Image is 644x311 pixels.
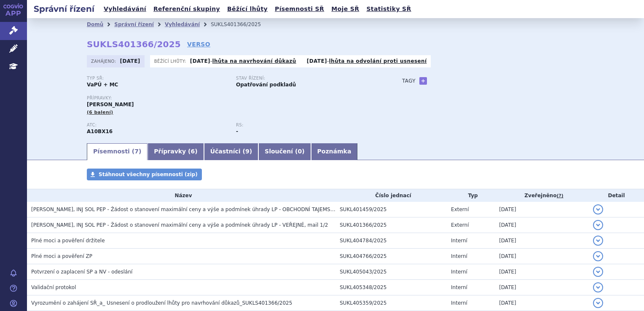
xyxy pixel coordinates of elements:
strong: SUKLS401366/2025 [87,39,181,49]
a: Písemnosti SŘ [272,3,327,15]
span: [PERSON_NAME] [87,102,134,107]
span: Vyrozumění o zahájení SŘ_a_ Usnesení o prodloužení lhůty pro navrhování důkazů_SUKLS401366/2025 [31,300,292,306]
p: RS: [236,123,377,128]
span: Interní [451,300,467,306]
span: Zahájeno: [91,58,118,64]
span: MOUNJARO KWIKPEN, INJ SOL PEP - Žádost o stanovení maximální ceny a výše a podmínek úhrady LP - V... [31,222,328,228]
a: Stáhnout všechny písemnosti (zip) [87,169,202,180]
span: 7 [134,148,139,155]
th: Detail [589,189,644,202]
span: Interní [451,269,467,275]
strong: [DATE] [190,58,210,64]
span: Stáhnout všechny písemnosti (zip) [99,172,198,177]
td: [DATE] [495,202,589,217]
a: lhůta na odvolání proti usnesení [329,58,427,64]
td: SUKL401366/2025 [335,217,447,233]
p: Stav řízení: [236,76,377,81]
td: SUKL404784/2025 [335,233,447,249]
h3: Tagy [402,76,416,86]
span: Běžící lhůty: [154,58,188,64]
span: MOUNJARO KWIKPEN, INJ SOL PEP - Žádost o stanovení maximální ceny a výše a podmínek úhrady LP - O... [31,206,362,212]
span: Externí [451,222,469,228]
strong: Opatřování podkladů [236,82,296,88]
span: Validační protokol [31,284,76,290]
span: 9 [245,148,250,155]
a: Správní řízení [114,21,154,27]
td: SUKL405043/2025 [335,264,447,280]
th: Typ [447,189,495,202]
button: detail [593,298,603,308]
button: detail [593,251,603,261]
td: [DATE] [495,264,589,280]
a: VERSO [187,40,210,48]
th: Název [27,189,335,202]
span: Potvrzení o zaplacení SP a NV - odeslání [31,269,132,275]
td: SUKL405348/2025 [335,280,447,295]
strong: VaPÚ + MC [87,82,118,88]
a: Domů [87,21,103,27]
strong: [DATE] [120,58,140,64]
p: Typ SŘ: [87,76,228,81]
strong: [DATE] [307,58,327,64]
a: Běžící lhůty [225,3,270,15]
li: SUKLS401366/2025 [211,18,272,31]
a: Vyhledávání [165,21,200,27]
strong: - [236,129,238,134]
span: Interní [451,253,467,259]
td: [DATE] [495,249,589,264]
span: 0 [298,148,302,155]
a: Účastníci (9) [204,143,258,160]
abbr: (?) [557,193,563,199]
a: lhůta na navrhování důkazů [212,58,296,64]
p: Přípravky: [87,96,385,101]
a: Vyhledávání [101,3,149,15]
td: SUKL405359/2025 [335,295,447,311]
span: Interní [451,284,467,290]
a: Referenční skupiny [151,3,223,15]
a: Sloučení (0) [258,143,311,160]
button: detail [593,282,603,292]
td: [DATE] [495,217,589,233]
span: (6 balení) [87,110,113,115]
a: Poznámka [311,143,358,160]
button: detail [593,267,603,277]
a: Písemnosti (7) [87,143,148,160]
span: 6 [191,148,195,155]
td: SUKL404766/2025 [335,249,447,264]
button: detail [593,220,603,230]
p: - [190,58,296,64]
span: Externí [451,206,469,212]
td: SUKL401459/2025 [335,202,447,217]
p: ATC: [87,123,228,128]
a: Moje SŘ [329,3,362,15]
th: Číslo jednací [335,189,447,202]
p: - [307,58,427,64]
a: + [419,77,427,85]
span: Plné moci a pověření držitele [31,238,105,244]
th: Zveřejněno [495,189,589,202]
h2: Správní řízení [27,3,101,15]
td: [DATE] [495,280,589,295]
strong: TIRZEPATID [87,129,113,134]
button: detail [593,236,603,246]
td: [DATE] [495,295,589,311]
a: Statistiky SŘ [364,3,413,15]
button: detail [593,204,603,214]
td: [DATE] [495,233,589,249]
a: Přípravky (6) [148,143,204,160]
span: Interní [451,238,467,244]
span: Plné moci a pověření ZP [31,253,92,259]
